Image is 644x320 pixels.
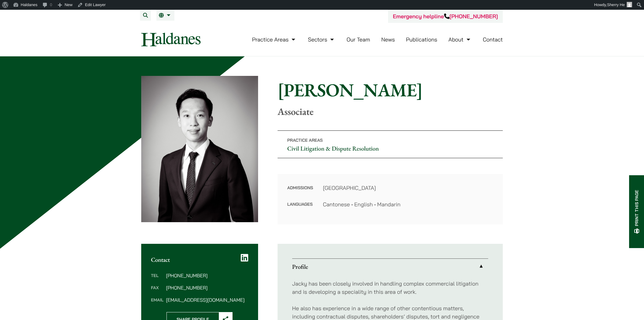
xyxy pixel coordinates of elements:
[292,259,488,275] a: Profile
[287,200,313,208] dt: Languages
[323,184,493,192] dd: [GEOGRAPHIC_DATA]
[278,79,503,101] h1: [PERSON_NAME]
[287,144,379,152] a: Civil Litigation & Dispute Resolution
[166,285,248,290] dd: [PHONE_NUMBER]
[141,33,201,46] img: Logo of Haldanes
[308,36,335,43] a: Sectors
[287,137,323,143] span: Practice Areas
[140,10,151,21] button: Search
[166,273,248,278] dd: [PHONE_NUMBER]
[406,36,437,43] a: Publications
[252,36,297,43] a: Practice Areas
[151,273,163,285] dt: Tel
[151,256,248,263] h2: Contact
[607,2,625,7] span: Sherry He
[151,285,163,297] dt: Fax
[323,200,493,208] dd: Cantonese • English • Mandarin
[159,13,172,18] a: EN
[448,36,471,43] a: About
[287,184,313,200] dt: Admissions
[347,36,370,43] a: Our Team
[278,106,503,117] p: Associate
[292,279,488,296] p: Jacky has been closely involved in handling complex commercial litigation and is developing a spe...
[151,297,163,302] dt: Email
[241,254,248,262] a: LinkedIn
[483,36,503,43] a: Contact
[166,297,248,302] dd: [EMAIL_ADDRESS][DOMAIN_NAME]
[381,36,395,43] a: News
[393,13,498,20] a: Emergency helpline[PHONE_NUMBER]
